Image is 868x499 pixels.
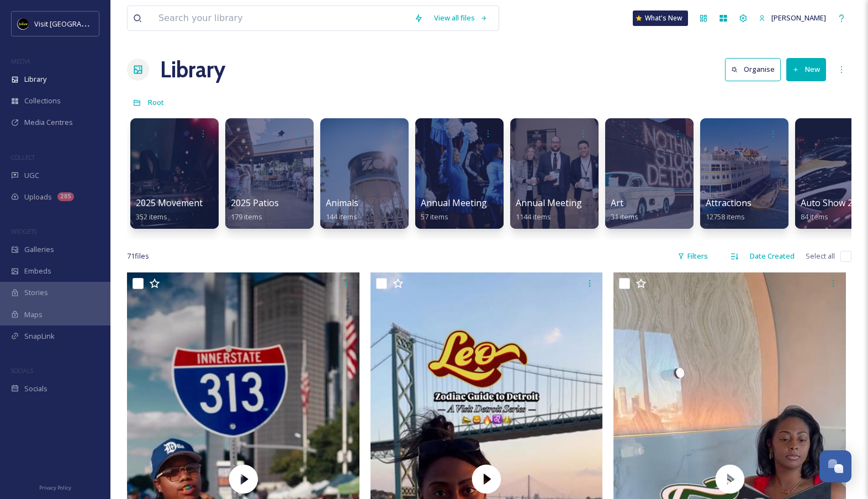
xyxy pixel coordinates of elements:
a: Art31 items [611,198,638,222]
span: WIDGETS [11,227,36,235]
span: Art [611,197,623,209]
span: UGC [24,170,39,181]
span: Animals [326,197,358,209]
span: 179 items [231,212,262,222]
a: Library [160,53,225,86]
span: Attractions [706,197,751,209]
a: 2025 Movement352 items [136,198,203,222]
a: Root [148,96,164,109]
span: Library [24,74,46,85]
span: SOCIALS [11,366,33,375]
span: [PERSON_NAME] [771,13,826,23]
span: Collections [24,96,61,106]
span: 57 items [421,212,448,222]
button: Organise [725,58,781,81]
span: Stories [24,287,48,298]
a: Organise [725,58,786,81]
a: [PERSON_NAME] [753,7,832,29]
a: Annual Meeting (Eblast)1144 items [516,198,615,222]
a: 2025 Patios179 items [231,198,279,222]
span: Media Centres [24,117,73,128]
span: SnapLink [24,331,55,342]
span: Select all [806,251,835,261]
button: New [786,58,826,81]
div: Date Created [744,245,800,267]
span: 352 items [136,212,167,222]
a: What's New [633,10,688,26]
span: Socials [24,384,47,394]
span: COLLECT [11,153,35,161]
span: 2025 Patios [231,197,279,209]
a: Auto Show 202584 items [801,198,867,222]
a: Privacy Policy [39,480,71,493]
span: 84 items [801,212,828,222]
a: View all files [428,7,493,29]
span: Annual Meeting (Eblast) [516,197,615,209]
a: Attractions12758 items [706,198,751,222]
span: 144 items [326,212,357,222]
span: 31 items [611,212,638,222]
span: Privacy Policy [39,484,71,491]
span: MEDIA [11,57,30,65]
button: Open Chat [819,450,851,482]
span: Maps [24,309,43,320]
span: 12758 items [706,212,745,222]
span: 1144 items [516,212,551,222]
span: Galleries [24,244,54,255]
a: Annual Meeting57 items [421,198,487,222]
span: Visit [GEOGRAPHIC_DATA] [34,18,120,29]
span: Root [148,97,164,107]
span: Uploads [24,192,52,202]
span: Auto Show 2025 [801,197,867,209]
a: Animals144 items [326,198,358,222]
img: VISIT%20DETROIT%20LOGO%20-%20BLACK%20BACKGROUND.png [18,18,29,29]
span: Annual Meeting [421,197,487,209]
span: 2025 Movement [136,197,203,209]
div: Filters [672,245,713,267]
input: Search your library [153,6,409,30]
span: 71 file s [127,251,149,261]
div: 285 [57,192,74,201]
span: Embeds [24,266,51,276]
